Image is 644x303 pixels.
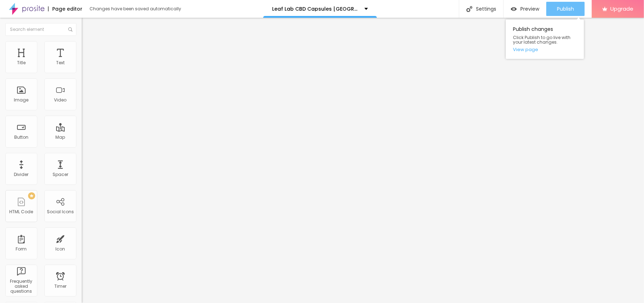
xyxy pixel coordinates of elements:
iframe: Editor [82,18,644,303]
div: HTML Code [10,209,33,214]
span: Preview [520,6,539,12]
div: Map [56,135,65,140]
img: Icone [68,27,72,32]
div: Timer [54,284,66,289]
span: Publish [557,6,574,12]
div: Image [14,98,29,103]
div: Changes have been saved automatically [90,7,181,11]
p: Leaf Lab CBD Capsules [GEOGRAPHIC_DATA] [272,6,359,11]
div: Video [54,98,67,103]
button: Preview [504,2,546,16]
div: Social Icons [47,209,74,214]
input: Search element [5,23,76,36]
div: Text [56,60,65,65]
a: View page [513,47,577,52]
div: Page editor [48,6,82,11]
div: Publish changes [506,20,584,59]
div: Button [14,135,28,140]
div: Form [16,247,27,252]
span: Upgrade [610,6,633,12]
div: Title [17,60,26,65]
div: Icon [56,247,65,252]
div: Spacer [53,172,68,177]
button: Publish [546,2,585,16]
div: Frequently asked questions [7,279,35,294]
img: view-1.svg [511,6,517,12]
img: Icone [466,6,472,12]
div: Divider [14,172,29,177]
span: Click Publish to go live with your latest changes. [513,35,577,44]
